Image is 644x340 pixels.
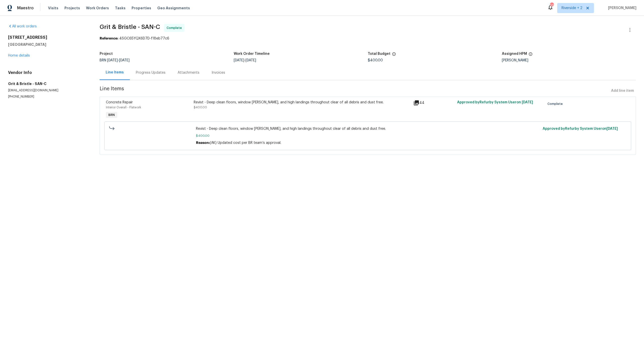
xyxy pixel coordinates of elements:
span: Interior Overall - Flatwork [106,106,141,109]
h5: Project [100,52,113,56]
h5: [GEOGRAPHIC_DATA] [8,42,88,47]
div: 20 [550,3,553,8]
span: The total cost of line items that have been proposed by Opendoor. This sum includes line items th... [392,52,396,59]
div: [PERSON_NAME] [502,59,636,62]
span: [PERSON_NAME] [606,6,636,11]
span: $400.00 [196,133,540,138]
p: [PHONE_NUMBER] [8,95,88,99]
span: - [107,59,130,62]
div: 4SGC65YQX6D7D-f18eb77c6 [100,36,636,41]
span: [DATE] [107,59,118,62]
span: Riverside + 2 [561,6,582,11]
span: Properties [132,6,151,11]
p: [EMAIL_ADDRESS][DOMAIN_NAME] [8,88,88,93]
span: Tasks [115,6,126,10]
a: Home details [8,54,30,57]
span: [DATE] [607,127,618,131]
span: Visits [48,6,58,11]
span: Complete [167,25,184,30]
div: Line Items [106,70,124,75]
b: Reference: [100,37,118,40]
h5: Assigned HPM [502,52,527,56]
span: Approved by Refurby System User on [457,101,533,104]
span: Grit & Bristle - SAN-C [100,24,160,30]
span: Concrete Repair [106,101,133,104]
span: The hpm assigned to this work order. [529,52,533,59]
span: Reason: [196,141,210,145]
span: Work Orders [86,6,109,11]
span: BRN [100,59,130,62]
span: Complete [547,101,565,106]
h5: Grit & Bristle - SAN-C [8,81,88,86]
span: Geo Assignments [157,6,190,11]
div: Progress Updates [136,70,166,75]
span: Line Items [100,86,609,96]
span: Maestro [17,6,34,11]
span: BRN [106,112,117,117]
span: $400.00 [194,106,207,109]
div: 44 [413,100,454,106]
span: Approved by Refurby System User on [543,127,618,131]
span: [DATE] [234,59,244,62]
div: Invoices [212,70,225,75]
span: Projects [64,6,80,11]
h5: Work Order Timeline [234,52,270,56]
span: $400.00 [368,59,383,62]
span: (AK) Updated cost per BR team’s approval. [210,141,281,145]
div: Revist - Deep clean floors, window [PERSON_NAME], and high landings throughout clear of all debri... [194,100,410,105]
div: Attachments [178,70,199,75]
span: Revist - Deep clean floors, window [PERSON_NAME], and high landings throughout clear of all debri... [196,126,540,131]
a: All work orders [8,25,37,28]
h2: [STREET_ADDRESS] [8,35,88,40]
span: [DATE] [246,59,256,62]
span: - [234,59,256,62]
span: [DATE] [522,101,533,104]
h4: Vendor Info [8,70,88,75]
h5: Total Budget [368,52,390,56]
span: [DATE] [119,59,130,62]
